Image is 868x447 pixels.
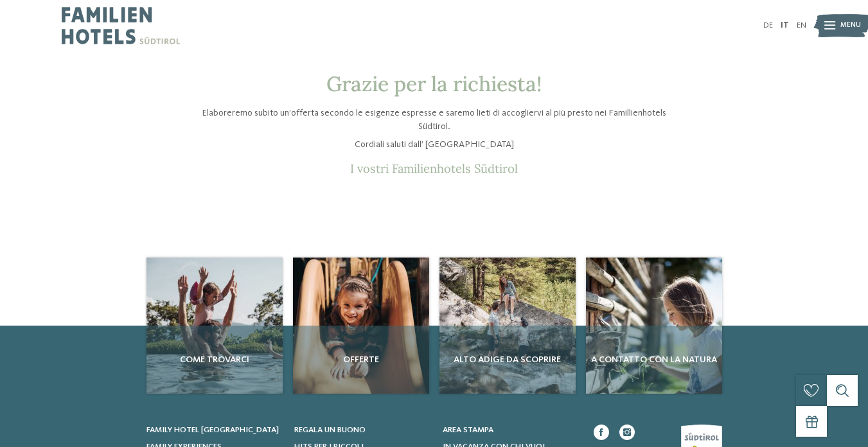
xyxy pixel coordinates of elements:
[190,107,678,132] p: Elaboreremo subito un’offerta secondo le esigenze espresse e saremo lieti di accogliervi al più p...
[326,71,542,97] span: Grazie per la richiesta!
[439,258,576,394] a: Richiesta Alto Adige da scoprire
[586,258,722,394] img: Richiesta
[763,21,773,30] a: DE
[781,21,789,30] a: IT
[439,258,576,394] img: Richiesta
[298,353,424,366] span: Offerte
[445,353,571,366] span: Alto Adige da scoprire
[586,258,722,394] a: Richiesta A contatto con la natura
[190,161,678,175] p: I vostri Familienhotels Südtirol
[840,21,861,31] span: Menu
[797,21,806,30] a: EN
[146,425,282,436] a: Family hotel [GEOGRAPHIC_DATA]
[146,258,283,394] img: Richiesta
[443,425,578,436] a: Area stampa
[152,353,278,366] span: Come trovarci
[294,425,430,436] a: Regala un buono
[293,258,429,394] img: Richiesta
[293,258,429,394] a: Richiesta Offerte
[146,258,283,394] a: Richiesta Come trovarci
[294,426,366,434] span: Regala un buono
[443,426,493,434] span: Area stampa
[146,426,279,434] span: Family hotel [GEOGRAPHIC_DATA]
[591,353,717,366] span: A contatto con la natura
[190,138,678,151] p: Cordiali saluti dall’ [GEOGRAPHIC_DATA]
